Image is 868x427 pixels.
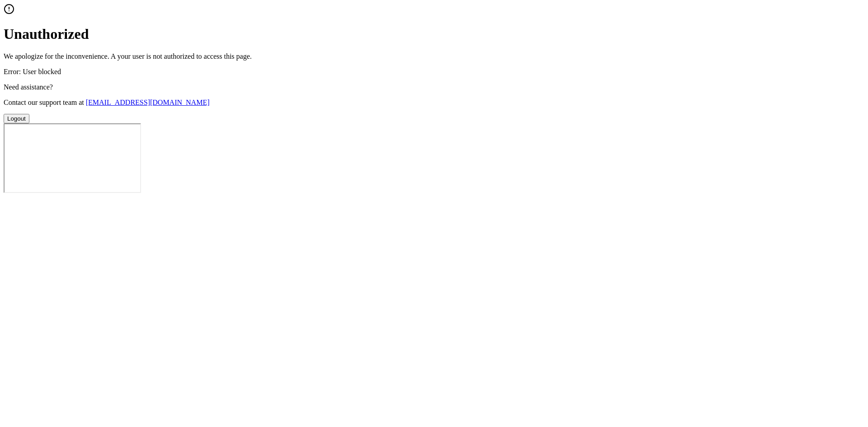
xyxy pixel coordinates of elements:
button: Logout [4,114,29,123]
p: We apologize for the inconvenience. A your user is not authorized to access this page. [4,52,864,61]
h1: Unauthorized [4,26,864,42]
a: [EMAIL_ADDRESS][DOMAIN_NAME] [86,99,210,106]
a: Logout [4,114,29,122]
p: Contact our support team at [4,99,864,107]
p: Error: User blocked [4,68,864,76]
p: Need assistance? [4,83,864,91]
